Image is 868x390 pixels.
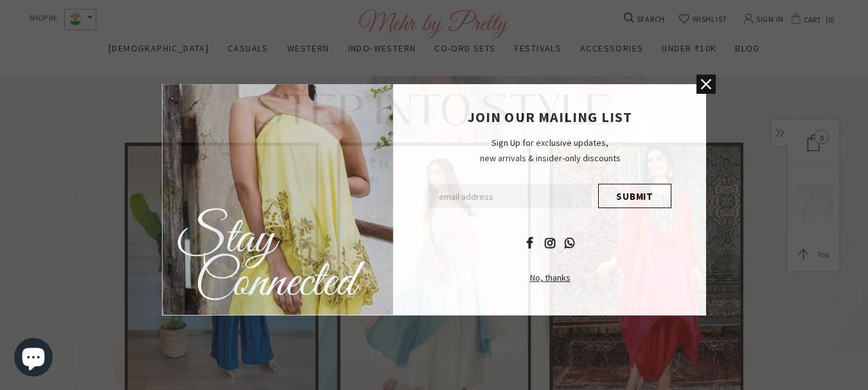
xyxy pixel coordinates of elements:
[429,184,592,208] input: Email Address
[598,184,671,208] input: Submit
[468,108,632,126] span: JOIN OUR MAILING LIST
[696,75,716,94] a: Close
[530,272,571,283] span: No, thanks
[10,338,57,380] inbox-online-store-chat: Shopify online store chat
[480,137,621,164] span: Sign Up for exclusive updates, new arrivals & insider-only discounts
